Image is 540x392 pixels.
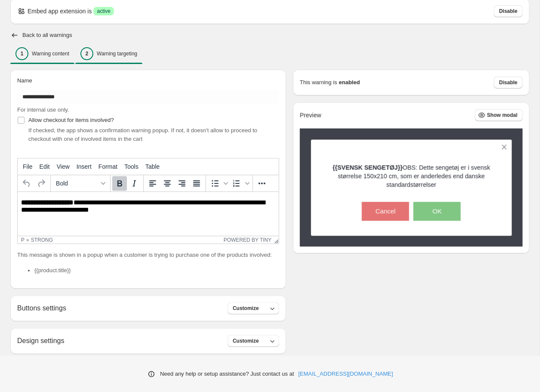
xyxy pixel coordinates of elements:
[19,176,34,191] button: Undo
[208,176,229,191] div: Bullet list
[18,192,279,236] iframe: Rich Text Area
[17,77,32,84] span: Name
[10,45,74,63] button: 1Warning content
[77,163,92,170] span: Insert
[80,47,93,60] div: 2
[255,176,269,191] button: More...
[28,117,114,123] span: Allow checkout for items involved?
[339,78,360,87] strong: enabled
[494,76,522,88] button: Disable
[233,337,259,344] span: Customize
[31,237,53,243] div: strong
[298,370,393,378] a: [EMAIL_ADDRESS][DOMAIN_NAME]
[300,78,337,87] p: This warning is
[487,112,517,119] span: Show modal
[98,163,117,170] span: Format
[28,127,257,142] span: If checked, the app shows a confirmation warning popup. If not, it doesn't allow to proceed to ch...
[17,106,69,113] span: For internal use only.
[97,8,110,15] span: active
[22,32,72,39] h2: Back to all warnings
[326,163,497,189] p: OBS: Dette sengetøj er i svensk størrelse 150x210 cm, som er anderledes end danske standardstørre...
[17,251,279,259] p: This message is shown in a popup when a customer is trying to purchase one of the products involved:
[97,50,137,57] p: Warning targeting
[23,163,33,170] span: File
[160,176,175,191] button: Align center
[15,47,28,60] div: 1
[300,112,321,119] h2: Preview
[75,45,142,63] button: 2Warning targeting
[145,163,160,170] span: Table
[224,237,272,243] a: Powered by Tiny
[127,176,141,191] button: Italic
[52,176,108,191] button: Formats
[56,180,98,187] span: Bold
[17,304,66,312] h2: Buttons settings
[28,7,92,15] p: Embed app extension is
[21,237,25,243] div: p
[229,176,251,191] div: Numbered list
[175,176,189,191] button: Align right
[40,163,50,170] span: Edit
[227,302,279,314] button: Customize
[499,8,517,15] span: Disable
[145,176,160,191] button: Align left
[499,79,517,86] span: Disable
[271,236,279,243] div: Resize
[34,266,279,275] li: {{product.title}}
[57,163,70,170] span: View
[17,337,64,345] h2: Design settings
[475,109,522,121] button: Show modal
[26,237,29,243] div: »
[189,176,204,191] button: Justify
[112,176,127,191] button: Bold
[34,176,49,191] button: Redo
[332,164,402,171] strong: {{SVENSK SENGETØJ}}
[124,163,138,170] span: Tools
[413,202,460,221] button: OK
[494,5,522,17] button: Disable
[227,335,279,347] button: Customize
[362,202,409,221] button: Cancel
[32,50,69,57] p: Warning content
[233,305,259,312] span: Customize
